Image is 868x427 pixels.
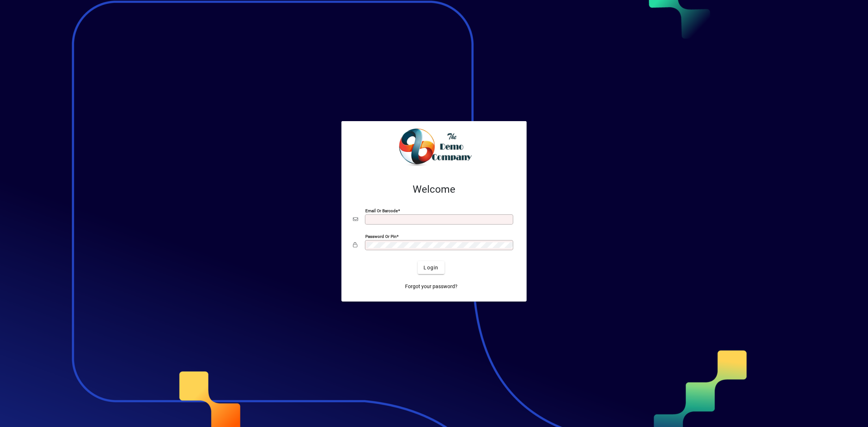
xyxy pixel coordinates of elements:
[405,283,458,290] span: Forgot your password?
[365,208,398,213] mat-label: Email or Barcode
[365,234,396,239] mat-label: Password or Pin
[353,183,515,196] h2: Welcome
[418,261,444,274] button: Login
[424,264,438,272] span: Login
[402,280,460,293] a: Forgot your password?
